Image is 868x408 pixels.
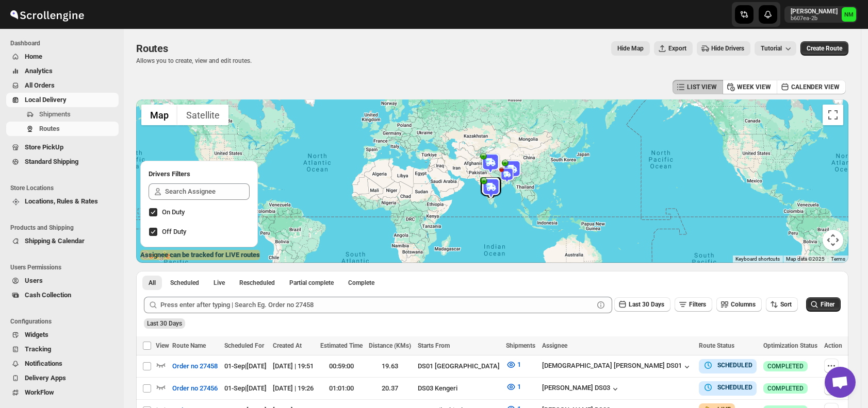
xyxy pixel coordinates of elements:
[791,83,840,91] span: CALENDER VIEW
[170,279,199,287] span: Scheduled
[703,382,752,393] button: SCHEDULED
[6,49,119,64] button: Home
[689,301,706,308] span: Filters
[711,44,744,53] span: Hide Drivers
[791,7,838,15] p: [PERSON_NAME]
[162,228,186,235] span: Off Duty
[617,44,644,53] span: Hide Map
[224,384,267,392] span: 01-Sep | [DATE]
[418,361,500,371] div: DS01 [GEOGRAPHIC_DATA]
[418,342,450,349] span: Starts From
[149,169,250,179] h2: Drivers Filters
[166,358,224,375] button: Order no 27458
[10,184,119,192] span: Store Locations
[780,301,792,308] span: Sort
[767,362,804,370] span: COMPLETED
[823,230,843,250] button: Map camera controls
[273,383,314,394] div: [DATE] | 19:26
[25,237,85,245] span: Shipping & Calendar
[172,342,206,349] span: Route Name
[25,331,48,338] span: Widgets
[542,384,620,394] button: [PERSON_NAME] DS03
[6,342,119,356] button: Tracking
[369,361,411,371] div: 19.63
[6,194,119,209] button: Locations, Rules & Rates
[25,143,63,151] span: Store PickUp
[166,380,224,397] button: Order no 27456
[139,249,173,263] img: Google
[807,44,842,53] span: Create Route
[654,41,693,56] button: Export
[39,110,71,118] span: Shipments
[418,383,500,394] div: DS03 Kengeri
[675,297,712,312] button: Filters
[140,250,260,260] label: Assignee can be tracked for LIVE routes
[699,342,734,349] span: Route Status
[136,57,252,65] p: Allows you to create, view and edit routes.
[25,388,54,396] span: WorkFlow
[500,379,527,395] button: 1
[717,384,752,391] b: SCHEDULED
[542,362,692,372] button: [DEMOGRAPHIC_DATA] [PERSON_NAME] DS01
[687,83,717,91] span: LIST VIEW
[784,6,857,23] button: User menu
[673,80,723,94] button: LIST VIEW
[737,83,771,91] span: WEEK VIEW
[149,279,156,287] span: All
[141,105,177,125] button: Show street map
[755,41,796,56] button: Tutorial
[25,360,62,367] span: Notifications
[735,256,780,263] button: Keyboard shortcuts
[777,80,846,94] button: CALENDER VIEW
[786,256,825,262] span: Map data ©2025
[821,301,834,308] span: Filter
[320,342,363,349] span: Estimated Time
[611,41,650,56] button: Map action label
[25,67,53,75] span: Analytics
[369,342,411,349] span: Distance (KMs)
[273,361,314,371] div: [DATE] | 19:51
[165,183,250,200] input: Search Assignee
[6,78,119,93] button: All Orders
[844,11,854,18] text: NM
[25,197,98,205] span: Locations, Rules & Rates
[500,356,527,373] button: 1
[25,277,43,284] span: Users
[614,297,670,312] button: Last 30 Days
[160,297,594,313] input: Press enter after typing | Search Eg. Order no 27458
[8,2,86,27] img: ScrollEngine
[25,53,42,60] span: Home
[10,224,119,232] span: Products and Shipping
[668,44,686,53] span: Export
[6,107,119,122] button: Shipments
[825,367,856,398] a: Open chat
[25,345,51,353] span: Tracking
[716,297,762,312] button: Columns
[823,105,843,125] button: Toggle fullscreen view
[806,297,841,312] button: Filter
[162,208,185,216] span: On Duty
[831,256,845,262] a: Terms (opens in new tab)
[172,361,218,371] span: Order no 27458
[320,383,363,394] div: 01:01:00
[6,328,119,342] button: Widgets
[172,383,218,394] span: Order no 27456
[761,45,782,52] span: Tutorial
[6,234,119,248] button: Shipping & Calendar
[139,249,173,263] a: Open this area in Google Maps (opens a new window)
[842,7,856,22] span: Narjit Magar
[731,301,756,308] span: Columns
[156,342,169,349] span: View
[25,291,71,299] span: Cash Collection
[703,360,752,370] button: SCHEDULED
[224,362,267,370] span: 01-Sep | [DATE]
[25,158,78,165] span: Standard Shipping
[10,263,119,271] span: Users Permissions
[214,279,225,287] span: Live
[763,342,817,349] span: Optimization Status
[6,371,119,385] button: Delivery Apps
[6,64,119,78] button: Analytics
[6,122,119,136] button: Routes
[506,342,535,349] span: Shipments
